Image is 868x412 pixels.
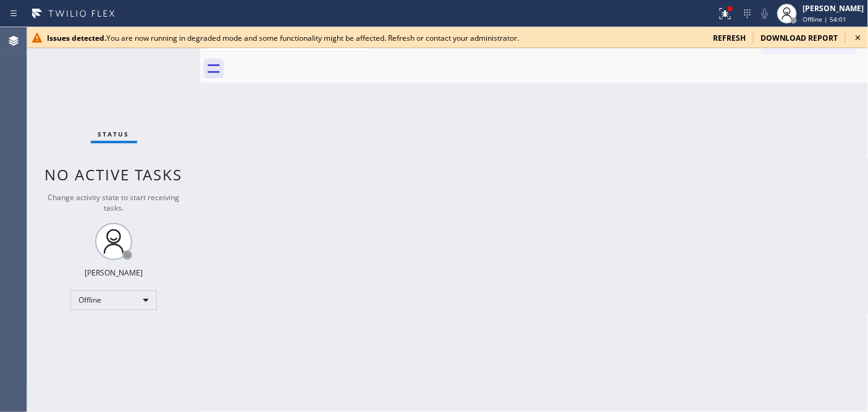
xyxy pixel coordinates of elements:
div: Offline [70,290,157,310]
div: [PERSON_NAME] [85,267,143,278]
span: No active tasks [45,164,183,185]
span: Change activity state to start receiving tasks. [48,192,180,213]
span: Status [98,130,130,138]
button: Mute [756,5,773,22]
b: Issues detected. [47,33,106,43]
div: [PERSON_NAME] [803,3,864,14]
span: Offline | 54:01 [803,15,847,23]
div: You are now running in degraded mode and some functionality might be affected. Refresh or contact... [47,33,703,43]
span: refresh [713,33,746,43]
span: download report [761,33,838,43]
